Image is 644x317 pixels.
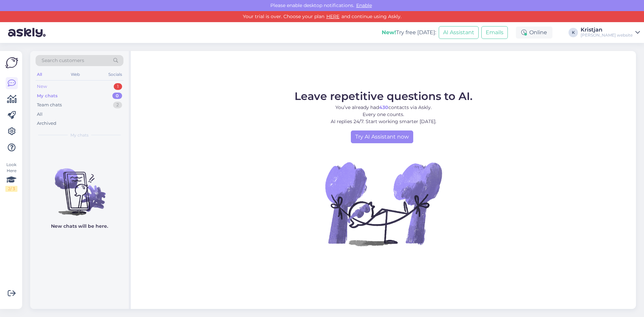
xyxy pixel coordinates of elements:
span: My chats [70,132,89,138]
div: [PERSON_NAME] website [581,33,633,38]
div: 0 [112,93,122,99]
button: Emails [481,26,508,39]
div: 2 / 3 [5,186,17,192]
img: Askly Logo [5,56,18,69]
div: Team chats [37,102,62,108]
span: Search customers [42,57,84,64]
span: Leave repetitive questions to AI. [294,90,473,103]
div: K [569,28,578,37]
div: New [37,83,47,90]
div: Archived [37,120,56,127]
div: Try free [DATE]: [382,29,436,37]
button: AI Assistant [439,26,479,39]
p: New chats will be here. [51,223,108,230]
a: Kristjan[PERSON_NAME] website [581,27,640,38]
span: Enable [354,2,374,8]
div: All [36,70,43,79]
b: 430 [379,104,388,110]
img: No chats [30,156,129,217]
div: Socials [107,70,123,79]
img: No Chat active [323,143,444,264]
p: You’ve already had contacts via Askly. Every one counts. AI replies 24/7. Start working smarter [... [294,104,473,125]
a: Try AI Assistant now [351,130,413,143]
div: 1 [114,83,122,90]
div: All [37,111,43,118]
div: 2 [113,102,122,108]
b: New! [382,29,396,36]
div: Web [69,70,81,79]
a: HERE [324,13,341,19]
div: Kristjan [581,27,633,33]
div: My chats [37,93,58,99]
div: Online [516,27,552,39]
div: Look Here [5,162,17,192]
